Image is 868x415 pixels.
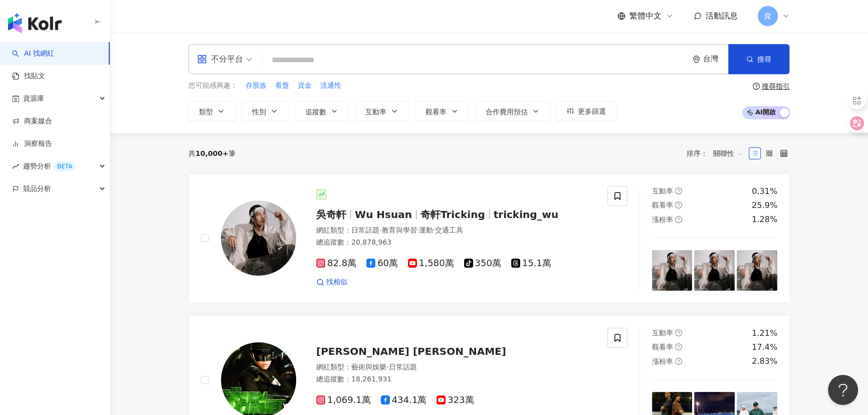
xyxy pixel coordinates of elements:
button: 類型 [188,101,236,121]
div: 網紅類型 ： [316,362,595,372]
span: 類型 [199,108,213,116]
span: 合作費用預估 [486,108,528,116]
span: 323萬 [437,395,474,405]
button: 資金 [297,80,312,91]
div: 1.21% [752,328,777,339]
button: 更多篩選 [556,101,616,121]
span: 1,580萬 [408,258,454,269]
span: tricking_wu [494,209,559,221]
span: 性別 [252,108,266,116]
img: post-image [652,250,693,291]
a: 找相似 [316,277,347,287]
span: 存股族 [246,81,267,91]
span: · [379,226,381,234]
span: 關聯性 [713,145,743,161]
a: KOL Avatar吳奇軒Wu Hsuan奇軒Trickingtricking_wu網紅類型：日常話題·教育與學習·運動·交通工具總追蹤數：20,878,96382.8萬60萬1,580萬350... [188,173,790,303]
span: environment [693,56,700,63]
span: 82.8萬 [316,258,356,269]
div: 不分平台 [197,51,243,67]
a: 找貼文 [12,71,45,81]
span: 運動 [419,226,433,234]
span: question-circle [675,216,682,223]
span: question-circle [753,83,760,90]
iframe: Help Scout Beacon - Open [828,375,858,405]
div: 0.31% [752,186,777,197]
div: 總追蹤數 ： 18,261,931 [316,374,595,384]
span: question-circle [675,343,682,350]
div: 總追蹤數 ： 20,878,963 [316,238,595,248]
span: · [433,226,435,234]
div: 25.9% [752,200,777,211]
img: post-image [737,250,777,291]
span: 10,000+ [195,149,229,157]
span: 觀看率 [652,201,673,209]
span: 60萬 [366,258,398,269]
span: question-circle [675,201,682,209]
div: 1.28% [752,214,777,225]
div: 網紅類型 ： [316,226,595,236]
span: 繁體中文 [629,11,662,22]
span: 1,069.1萬 [316,395,371,405]
button: 流通性 [320,80,342,91]
span: 吳奇軒 [316,209,346,221]
span: 藝術與娛樂 [351,363,386,371]
span: 350萬 [464,258,501,269]
div: 台灣 [703,55,728,63]
span: question-circle [675,358,682,365]
span: Wu Hsuan [355,209,412,221]
span: 活動訊息 [706,11,738,21]
img: post-image [694,250,735,291]
button: 搜尋 [728,44,789,74]
span: 日常話題 [388,363,416,371]
span: appstore [197,54,207,64]
button: 追蹤數 [295,101,349,121]
span: 教育與學習 [381,226,416,234]
span: 觀看率 [652,343,673,351]
div: 17.4% [752,342,777,353]
img: KOL Avatar [221,200,296,276]
button: 互動率 [355,101,409,121]
span: 追蹤數 [305,108,326,116]
button: 看盤 [275,80,290,91]
span: · [386,363,388,371]
span: 互動率 [365,108,386,116]
a: 商案媒合 [12,116,52,126]
img: logo [8,13,62,33]
div: BETA [53,161,76,171]
span: 漲粉率 [652,357,673,365]
span: 15.1萬 [511,258,551,269]
span: 日常話題 [351,226,379,234]
button: 性別 [242,101,289,121]
span: question-circle [675,187,682,194]
div: 2.83% [752,356,777,367]
span: 流通性 [320,81,341,91]
div: 排序： [687,145,749,161]
span: 互動率 [652,187,673,195]
span: 434.1萬 [381,395,427,405]
span: 更多篩選 [578,107,606,115]
span: 競品分析 [23,177,51,200]
span: 交通工具 [435,226,463,234]
span: 找相似 [326,277,347,287]
span: 漲粉率 [652,216,673,224]
button: 觀看率 [415,101,469,121]
span: [PERSON_NAME] [PERSON_NAME] [316,345,506,357]
div: 搜尋指引 [762,82,790,90]
span: 觀看率 [425,108,447,116]
span: 看盤 [275,81,289,91]
span: 資金 [298,81,312,91]
div: 共 筆 [188,149,236,157]
span: 互動率 [652,329,673,337]
span: 奇軒Tricking [420,209,485,221]
a: 洞察報告 [12,139,52,149]
span: 搜尋 [757,55,771,63]
span: 您可能感興趣： [188,81,238,91]
span: 資源庫 [23,87,44,110]
span: 趨勢分析 [23,155,76,177]
span: 窕 [764,11,771,22]
span: question-circle [675,329,682,336]
span: · [416,226,418,234]
span: rise [12,163,19,170]
button: 合作費用預估 [475,101,550,121]
a: searchAI 找網紅 [12,49,54,59]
